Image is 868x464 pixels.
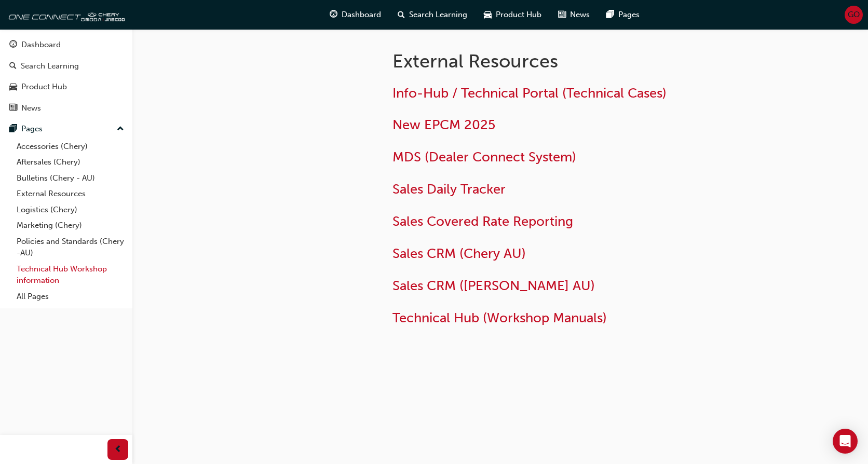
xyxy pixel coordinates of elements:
a: guage-iconDashboard [321,4,389,25]
a: pages-iconPages [598,4,648,25]
a: Search Learning [4,57,128,76]
span: Product Hub [496,9,541,21]
div: Search Learning [21,60,79,72]
a: Technical Hub Workshop information [12,261,128,289]
span: GO [848,9,860,21]
div: News [21,102,41,114]
a: Info-Hub / Technical Portal (Technical Cases) [392,85,667,101]
span: car-icon [484,8,492,21]
span: Pages [618,9,640,21]
button: DashboardSearch LearningProduct HubNews [4,33,128,119]
a: Dashboard [4,35,128,54]
span: search-icon [9,62,17,71]
a: New EPCM 2025 [392,117,495,133]
div: Product Hub [21,81,67,93]
a: Marketing (Chery) [12,217,128,234]
span: news-icon [9,104,17,113]
button: Pages [4,119,128,139]
span: guage-icon [9,40,17,50]
a: Sales Covered Rate Reporting [392,213,573,229]
span: search-icon [398,8,405,21]
a: Sales Daily Tracker [392,181,506,197]
a: Technical Hub (Workshop Manuals) [392,310,607,326]
a: Policies and Standards (Chery -AU) [12,234,128,261]
button: GO [845,6,863,24]
a: External Resources [12,186,128,202]
span: news-icon [558,8,566,21]
span: prev-icon [114,443,122,456]
a: MDS (Dealer Connect System) [392,149,576,165]
span: pages-icon [606,8,614,21]
a: news-iconNews [550,4,598,25]
a: Sales CRM ([PERSON_NAME] AU) [392,278,595,294]
span: pages-icon [9,125,17,134]
a: Accessories (Chery) [12,139,128,155]
img: oneconnect [5,4,125,25]
span: car-icon [9,83,17,92]
div: Open Intercom Messenger [833,429,858,454]
a: Product Hub [4,77,128,97]
a: Logistics (Chery) [12,202,128,218]
h1: External Resources [392,50,733,73]
span: guage-icon [330,8,337,21]
span: Search Learning [409,9,467,21]
a: Aftersales (Chery) [12,154,128,170]
a: car-iconProduct Hub [476,4,550,25]
a: All Pages [12,289,128,305]
a: Sales CRM (Chery AU) [392,245,526,262]
span: Dashboard [342,9,381,21]
div: Pages [21,123,43,135]
a: Bulletins (Chery - AU) [12,170,128,186]
a: News [4,99,128,118]
span: up-icon [117,122,124,136]
a: search-iconSearch Learning [389,4,476,25]
span: News [570,9,590,21]
div: Dashboard [21,39,61,51]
